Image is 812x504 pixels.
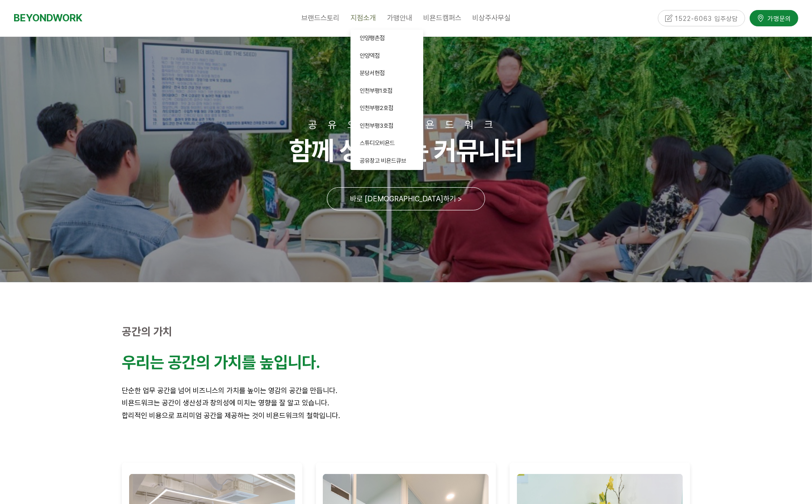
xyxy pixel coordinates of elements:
[360,52,380,59] span: 안양역점
[122,325,172,338] strong: 공간의 가치
[360,157,406,164] span: 공유창고 비욘드큐브
[381,7,418,30] a: 가맹안내
[423,14,461,22] span: 비욘드캠퍼스
[14,10,82,26] a: BEYONDWORK
[122,409,690,422] p: 합리적인 비용으로 프리미엄 공간을 제공하는 것이 비욘드워크의 철학입니다.
[122,384,690,397] p: 단순한 업무 공간을 넘어 비즈니스의 가치를 높이는 영감의 공간을 만듭니다.
[387,14,412,22] span: 가맹안내
[351,65,423,82] a: 분당서현점
[765,13,791,22] span: 가맹문의
[360,87,392,94] span: 인천부평1호점
[360,35,385,41] span: 안양평촌점
[122,353,320,372] strong: 우리는 공간의 가치를 높입니다.
[472,14,511,22] span: 비상주사무실
[351,100,423,117] a: 인천부평2호점
[360,122,393,129] span: 인천부평3호점
[360,70,385,76] span: 분당서현점
[351,135,423,152] a: 스튜디오비욘드
[351,47,423,65] a: 안양역점
[351,30,423,47] a: 안양평촌점
[750,9,798,25] a: 가맹문의
[351,152,423,170] a: 공유창고 비욘드큐브
[345,7,381,30] a: 지점소개
[122,397,690,409] p: 비욘드워크는 공간이 생산성과 창의성에 미치는 영향을 잘 알고 있습니다.
[360,105,393,111] span: 인천부평2호점
[296,7,345,30] a: 브랜드스토리
[301,14,340,22] span: 브랜드스토리
[360,140,395,146] span: 스튜디오비욘드
[351,14,376,22] span: 지점소개
[351,117,423,135] a: 인천부평3호점
[351,82,423,100] a: 인천부평1호점
[418,7,467,30] a: 비욘드캠퍼스
[467,7,516,30] a: 비상주사무실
